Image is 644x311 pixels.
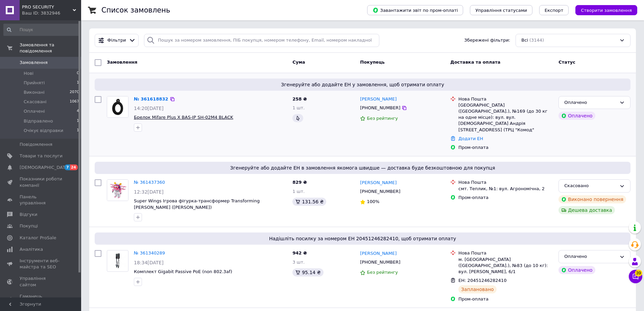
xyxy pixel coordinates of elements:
span: Cума [292,60,305,65]
span: Відгуки [20,212,37,218]
span: Показники роботи компанії [20,176,63,188]
span: Гаманець компанії [20,293,63,306]
span: Нові [24,70,33,76]
button: Завантажити звіт по пром-оплаті [367,5,463,15]
div: смт. Теплик, №1: вул. Агрономічна, 2 [458,186,553,192]
input: Пошук [3,24,80,36]
div: Ваш ID: 3832946 [22,10,81,16]
a: № 361618832 [134,96,168,102]
span: Збережені фільтри: [464,37,510,44]
span: 1 шт. [292,105,305,110]
span: Аналітика [20,246,43,252]
span: Надішліть посилку за номером ЕН 20451246282410, щоб отримати оплату [97,235,628,242]
span: [DEMOGRAPHIC_DATA] [20,164,70,171]
div: Нова Пошта [458,250,553,256]
a: [PERSON_NAME] [360,180,397,186]
span: 1 шт. [292,189,305,194]
span: Товари та послуги [20,153,63,159]
span: Замовлення [20,60,48,66]
div: Виконано повернення [558,195,626,203]
span: Відправлено [24,118,53,124]
span: Створити замовлення [581,8,632,13]
span: 258 ₴ [292,96,307,102]
span: Без рейтингу [367,270,398,275]
h1: Список замовлень [101,6,170,14]
div: 131.56 ₴ [292,198,326,206]
span: Доставка та оплата [450,60,500,65]
a: [PERSON_NAME] [360,96,397,103]
span: Статус [558,60,575,65]
div: Оплачено [564,99,617,106]
span: Покупці [20,223,38,229]
span: 14:20[DATE] [134,106,164,111]
span: Замовлення та повідомлення [20,42,81,54]
span: Без рейтингу [367,116,398,121]
span: Повідомлення [20,141,52,148]
img: Фото товару [107,96,128,117]
div: Оплачено [558,266,595,274]
span: Завантажити звіт по пром-оплаті [373,7,458,13]
img: Фото товару [107,180,128,201]
div: Оплачено [564,253,617,260]
span: Оплачені [24,108,45,114]
img: Фото товару [107,253,128,269]
span: Всі [521,37,528,44]
span: (3144) [529,38,544,43]
span: 18:34[DATE] [134,260,164,265]
span: 942 ₴ [292,250,307,256]
div: 95.14 ₴ [292,268,323,276]
div: [PHONE_NUMBER] [359,187,402,196]
span: Згенеруйте або додайте ЕН в замовлення якомога швидше — доставка буде безкоштовною для покупця [97,164,628,171]
span: 1 [77,118,79,124]
button: Створити замовлення [575,5,637,15]
span: Фільтри [108,37,126,44]
a: Створити замовлення [569,7,637,13]
div: [PHONE_NUMBER] [359,258,402,267]
span: 829 ₴ [292,180,307,185]
a: Фото товару [107,250,128,272]
span: 1067 [70,99,79,105]
span: 3 шт. [292,260,305,265]
span: Виконані [24,89,45,95]
span: PRO SECURITY [22,4,73,10]
button: Чат з покупцем39 [629,270,642,283]
span: Згенеруйте або додайте ЕН у замовлення, щоб отримати оплату [97,81,628,88]
div: [GEOGRAPHIC_DATA] ([GEOGRAPHIC_DATA].), №169 (до 30 кг на одне місце): вул. вул. [DEMOGRAPHIC_DAT... [458,102,553,133]
span: Експорт [545,8,564,13]
span: Прийняті [24,80,45,86]
a: Брелок Mifare Plus X BAS-IP SH-02M4 BLACK [134,115,233,120]
span: Управління статусами [475,8,527,13]
span: 4 [77,108,79,114]
div: Скасовано [564,182,617,190]
button: Експорт [539,5,569,15]
div: Оплачено [558,112,595,120]
div: Пром-оплата [458,296,553,302]
button: Управління статусами [470,5,532,15]
a: № 361437360 [134,180,165,185]
div: Дешева доставка [558,206,615,214]
span: 100% [367,199,379,204]
span: 12:32[DATE] [134,189,164,195]
a: Додати ЕН [458,136,483,141]
span: Замовлення [107,60,137,65]
span: Інструменти веб-майстра та SEO [20,258,63,270]
a: Комплект Gigabit Passive PoE (non 802.3af) [134,269,232,274]
span: 7 [65,164,70,170]
span: 0 [77,70,79,76]
div: Заплановано [458,285,497,293]
a: № 361340289 [134,250,165,256]
div: Пром-оплата [458,195,553,201]
a: Super Wings Ігрова фігурка-трансформер Transforming [PERSON_NAME] ([PERSON_NAME]) [134,198,260,210]
div: м. [GEOGRAPHIC_DATA] ([GEOGRAPHIC_DATA].), №83 (до 10 кг): вул. [PERSON_NAME], 6/1 [458,257,553,275]
div: Нова Пошта [458,179,553,185]
span: Управління сайтом [20,275,63,288]
span: ЕН: 20451246282410 [458,278,506,283]
span: 1 [77,80,79,86]
span: Скасовані [24,99,47,105]
span: Каталог ProSale [20,235,56,241]
span: 1 [77,128,79,134]
span: 24 [70,164,78,170]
